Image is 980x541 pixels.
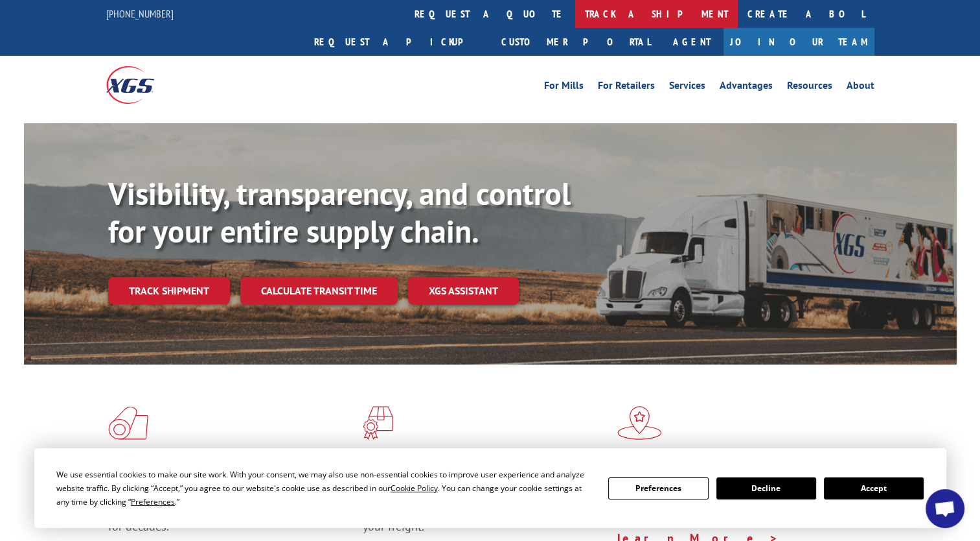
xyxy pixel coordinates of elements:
[926,489,964,528] div: Open chat
[108,488,352,534] span: As an industry carrier of choice, XGS has brought innovation and dedication to flooring logistics...
[720,80,773,95] a: Advantages
[56,468,593,509] div: We use essential cookies to make our site work. With your consent, we may also use non-essential ...
[787,80,832,95] a: Resources
[108,173,571,251] b: Visibility, transparency, and control for your entire supply chain.
[824,477,924,499] button: Accept
[106,7,174,20] a: [PHONE_NUMBER]
[598,80,655,95] a: For Retailers
[108,406,148,440] img: xgs-icon-total-supply-chain-intelligence-red
[847,80,874,95] a: About
[660,28,724,56] a: Agent
[240,277,398,305] a: Calculate transit time
[669,80,705,95] a: Services
[363,406,393,440] img: xgs-icon-focused-on-flooring-red
[724,28,874,56] a: Join Our Team
[492,28,660,56] a: Customer Portal
[34,448,946,528] div: Cookie Consent Prompt
[608,477,708,499] button: Preferences
[131,496,175,507] span: Preferences
[617,406,662,440] img: xgs-icon-flagship-distribution-model-red
[408,277,519,305] a: XGS ASSISTANT
[716,477,816,499] button: Decline
[544,80,584,95] a: For Mills
[391,483,438,494] span: Cookie Policy
[304,28,492,56] a: Request a pickup
[108,277,230,304] a: Track shipment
